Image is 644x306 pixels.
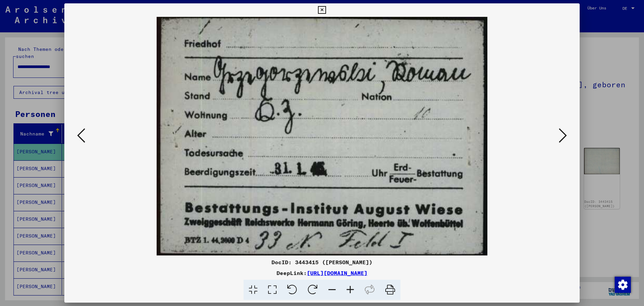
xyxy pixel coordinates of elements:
img: Zustimmung ändern [615,277,631,293]
img: 001.jpg [87,17,557,255]
div: DocID: 3443415 ([PERSON_NAME]) [64,258,580,266]
div: Zustimmung ändern [614,276,631,293]
div: DeepLink: [64,269,580,277]
a: [URL][DOMAIN_NAME] [307,270,367,276]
